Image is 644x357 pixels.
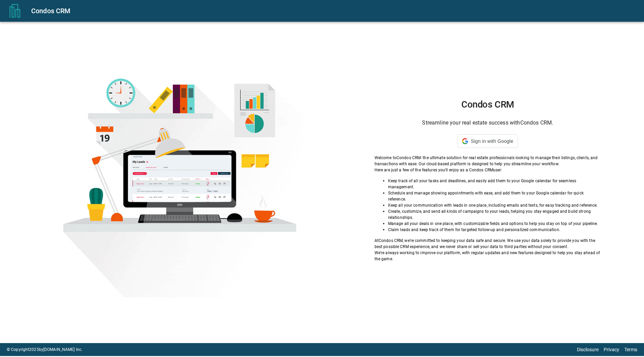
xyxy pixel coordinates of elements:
[388,202,601,208] p: Keep all your communication with leads in one place, including emails and texts, for easy trackin...
[388,208,601,221] p: Create, customize, and send all kinds of campaigns to your leads, helping you stay engaged and bu...
[375,99,601,110] h1: Condos CRM
[577,347,599,352] a: Disclosure
[43,347,82,352] a: [DOMAIN_NAME] Inc.
[375,238,601,250] p: At Condos CRM , we're committed to keeping your data safe and secure. We use your data solely to ...
[388,221,601,227] p: Manage all your deals in one place, with customizable fields and options to help you stay on top ...
[375,118,601,128] h6: Streamline your real estate success with Condos CRM .
[458,134,518,148] div: Sign in with Google
[471,138,513,144] span: Sign in with Google
[388,227,601,233] p: Claim leads and keep track of them for targeted follow-up and personalized communication.
[388,178,601,190] p: Keep track of all your tasks and deadlines, and easily add them to your Google calendar for seaml...
[375,250,601,262] p: We're always working to improve our platform, with regular updates and new features designed to h...
[375,167,601,173] p: Here are just a few of the features you'll enjoy as a Condos CRM user:
[624,347,637,352] a: Terms
[7,346,82,353] p: © Copyright 2025 by
[604,347,619,352] a: Privacy
[31,5,636,16] div: Condos CRM
[375,155,601,167] p: Welcome to Condos CRM - the ultimate solution for real estate professionals looking to manage the...
[388,190,601,202] p: Schedule and manage showing appointments with ease, and add them to your Google calendar for quic...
